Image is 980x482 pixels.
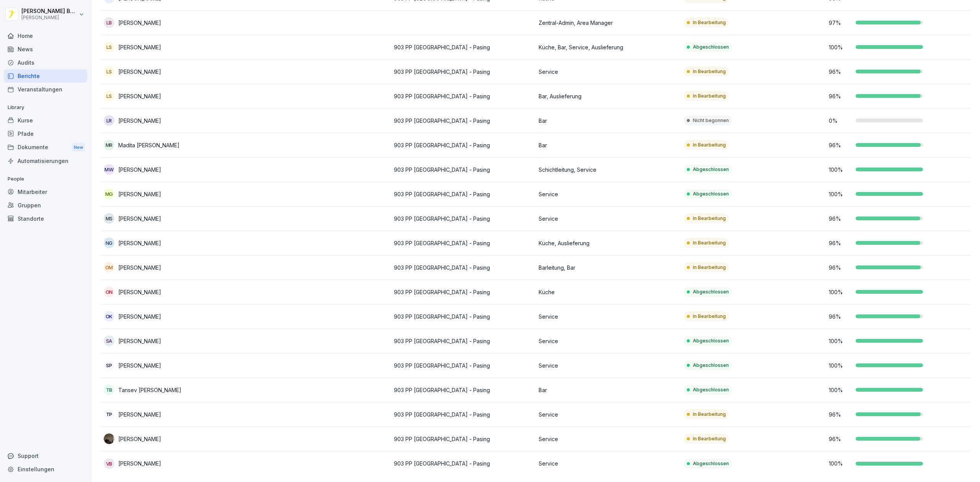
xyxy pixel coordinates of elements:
p: 903 PP [GEOGRAPHIC_DATA] - Pasing [394,361,533,370]
p: 100 % [829,386,852,394]
p: 903 PP [GEOGRAPHIC_DATA] - Pasing [394,43,533,51]
p: In Bearbeitung [693,93,726,99]
p: In Bearbeitung [693,68,726,75]
p: Abgeschlossen [693,460,729,467]
p: Service [539,410,678,418]
p: [PERSON_NAME] [118,410,161,418]
a: Veranstaltungen [4,83,87,96]
div: TP [104,409,114,420]
p: 100 % [829,288,852,296]
p: Schichtleitung, Service [539,166,678,174]
div: Audits [4,56,87,69]
p: [PERSON_NAME] [118,313,161,321]
p: 96 % [829,92,852,100]
div: LS [104,66,114,77]
p: [PERSON_NAME] [118,166,161,174]
p: Abgeschlossen [693,337,729,344]
a: Gruppen [4,199,87,212]
p: 903 PP [GEOGRAPHIC_DATA] - Pasing [394,459,533,467]
a: Home [4,29,87,42]
p: [PERSON_NAME] Bogomolec [21,8,77,15]
p: [PERSON_NAME] [118,43,161,51]
p: 96 % [829,68,852,76]
div: LS [104,91,114,101]
a: Standorte [4,212,87,225]
p: Madita [PERSON_NAME] [118,141,180,149]
p: [PERSON_NAME] [118,239,161,247]
p: 96 % [829,215,852,223]
p: Service [539,361,678,370]
p: Zentral-Admin, Area Manager [539,19,678,27]
div: MS [104,213,114,224]
div: OM [104,262,114,273]
div: LB [104,17,114,28]
p: Küche, Bar, Service, Auslieferung [539,43,678,51]
div: ON [104,287,114,297]
a: DokumenteNew [4,140,87,155]
p: 903 PP [GEOGRAPHIC_DATA] - Pasing [394,166,533,174]
p: People [4,173,87,185]
div: MW [104,164,114,175]
p: 903 PP [GEOGRAPHIC_DATA] - Pasing [394,117,533,125]
p: Service [539,215,678,223]
p: 96 % [829,435,852,443]
div: Dokumente [4,140,87,155]
p: 96 % [829,313,852,321]
img: txmsvrwjs1z3gvlrr3gb601l.png [104,433,114,444]
div: TB [104,384,114,395]
p: In Bearbeitung [693,264,726,271]
a: Pfade [4,127,87,140]
div: SA [104,335,114,346]
p: [PERSON_NAME] [118,337,161,345]
p: Abgeschlossen [693,191,729,197]
p: Küche [539,288,678,296]
p: Bar, Auslieferung [539,92,678,100]
p: 903 PP [GEOGRAPHIC_DATA] - Pasing [394,313,533,321]
p: 903 PP [GEOGRAPHIC_DATA] - Pasing [394,337,533,345]
p: 903 PP [GEOGRAPHIC_DATA] - Pasing [394,435,533,443]
div: News [4,42,87,56]
p: [PERSON_NAME] [21,15,77,20]
p: Service [539,459,678,467]
a: Berichte [4,69,87,83]
p: Abgeschlossen [693,44,729,50]
p: Bar [539,141,678,149]
p: In Bearbeitung [693,19,726,26]
a: Kurse [4,114,87,127]
p: 100 % [829,361,852,370]
p: 100 % [829,190,852,198]
p: 903 PP [GEOGRAPHIC_DATA] - Pasing [394,410,533,418]
p: 903 PP [GEOGRAPHIC_DATA] - Pasing [394,141,533,149]
p: [PERSON_NAME] [118,19,161,27]
a: Einstellungen [4,462,87,476]
p: 903 PP [GEOGRAPHIC_DATA] - Pasing [394,92,533,100]
p: 100 % [829,43,852,51]
p: Abgeschlossen [693,386,729,393]
p: 96 % [829,239,852,247]
div: NG [104,238,114,248]
p: [PERSON_NAME] [118,190,161,198]
p: In Bearbeitung [693,313,726,320]
p: Bar [539,117,678,125]
p: Service [539,190,678,198]
p: 903 PP [GEOGRAPHIC_DATA] - Pasing [394,288,533,296]
p: 903 PP [GEOGRAPHIC_DATA] - Pasing [394,239,533,247]
p: [PERSON_NAME] [118,361,161,370]
p: Service [539,313,678,321]
p: Bar [539,386,678,394]
p: 903 PP [GEOGRAPHIC_DATA] - Pasing [394,68,533,76]
div: Support [4,449,87,462]
div: New [72,143,85,152]
p: [PERSON_NAME] [118,215,161,223]
p: Abgeschlossen [693,362,729,369]
p: Abgeschlossen [693,288,729,295]
div: LS [104,42,114,52]
p: 903 PP [GEOGRAPHIC_DATA] - Pasing [394,386,533,394]
div: MR [104,140,114,150]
